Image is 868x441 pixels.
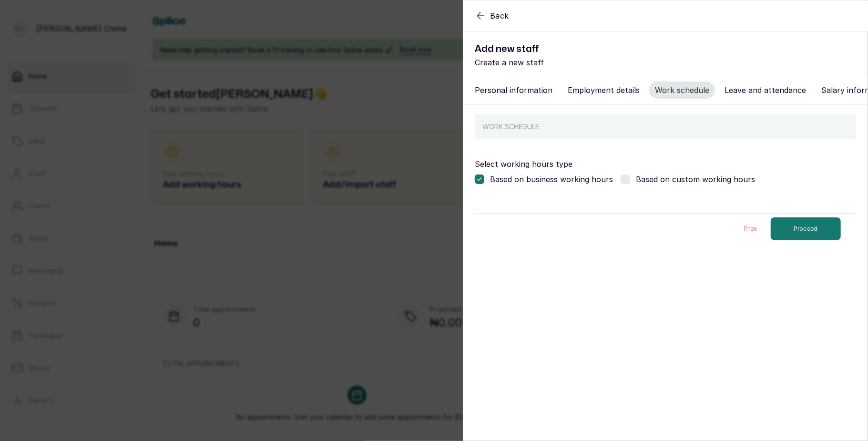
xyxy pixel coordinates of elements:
[482,122,848,132] p: WORK SCHEDULE
[719,82,812,99] button: Leave and attendance
[490,174,613,185] p: Based on business working hours
[562,82,645,99] button: Employment details
[649,82,715,99] button: Work schedule
[771,217,841,240] button: Proceed
[475,57,856,68] p: Create a new staff
[636,174,755,185] p: Based on custom working hours
[475,10,509,21] button: Back
[737,217,765,240] button: Prev
[475,158,856,170] p: Select working hours type
[469,82,558,99] button: Personal information
[475,41,856,57] h1: Add new staff
[490,10,509,21] span: Back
